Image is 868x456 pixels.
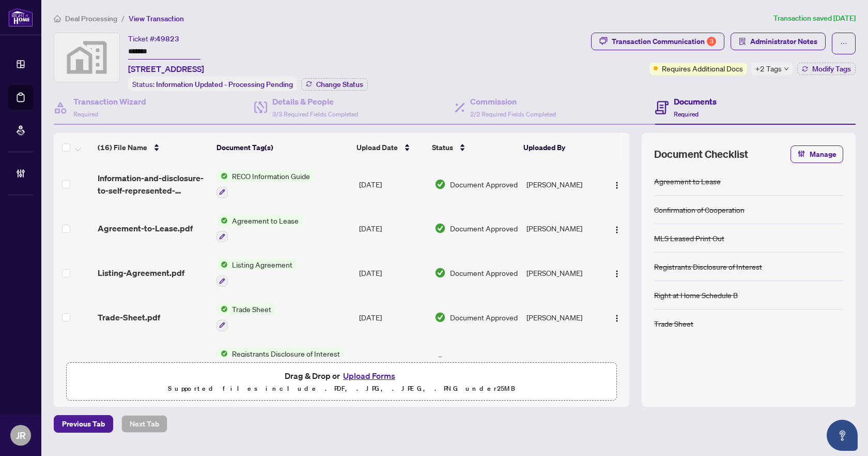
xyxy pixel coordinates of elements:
span: Previous Tab [62,416,105,432]
div: Status: [128,77,297,91]
span: Information-and-disclosure-to-self-represented-party.pdf [98,172,208,197]
div: Trade Sheet [654,318,693,329]
button: Logo [609,176,625,193]
span: Registrants Disclosure of Interest [228,348,344,359]
span: ellipsis [840,40,847,47]
article: Transaction saved [DATE] [773,12,856,24]
td: [DATE] [355,162,430,207]
div: MLS Leased Print Out [654,232,724,244]
span: Required [73,110,98,118]
img: Logo [613,270,621,278]
li: / [121,12,125,24]
h4: Documents [674,95,717,108]
span: Information Updated - Processing Pending [156,80,293,89]
span: Change Status [316,81,363,88]
span: Document Approved [450,356,518,367]
span: RECO Information Guide [228,170,314,182]
span: 49823 [156,34,179,43]
span: Drag & Drop orUpload FormsSupported files include .PDF, .JPG, .JPEG, .PNG under25MB [67,363,616,401]
button: Status IconRegistrants Disclosure of Interest [216,348,344,376]
img: Document Status [435,179,446,190]
th: (16) File Name [94,133,212,162]
span: disclosure EXECUTED 1.pdf [98,355,203,367]
img: Document Status [435,356,446,367]
div: 3 [707,37,716,46]
span: Drag & Drop or [285,369,398,383]
th: Document Tag(s) [212,133,352,162]
img: Status Icon [216,259,228,270]
div: Confirmation of Cooperation [654,204,745,215]
button: Manage [791,145,843,163]
td: [PERSON_NAME] [522,207,603,251]
span: Agreement-to-Lease.pdf [98,222,193,234]
span: Modify Tags [812,65,851,72]
button: Upload Forms [340,369,398,383]
button: Status IconTrade Sheet [216,303,275,331]
div: Transaction Communication [612,33,716,50]
h4: Transaction Wizard [73,95,146,108]
img: Logo [613,226,621,234]
span: JR [16,428,26,443]
div: Agreement to Lease [654,175,721,187]
span: Administrator Notes [750,33,817,50]
button: Logo [609,309,625,326]
td: [DATE] [355,207,430,251]
div: Registrants Disclosure of Interest [654,261,762,272]
img: logo [8,8,33,27]
button: Previous Tab [54,415,113,433]
span: Agreement to Lease [228,215,303,226]
button: Change Status [301,78,368,91]
th: Uploaded By [519,133,600,162]
span: home [54,15,61,22]
th: Upload Date [352,133,428,162]
h4: Commission [470,95,556,108]
img: Document Status [435,267,446,278]
span: Document Approved [450,267,518,278]
span: 2/2 Required Fields Completed [470,110,556,118]
td: [DATE] [355,251,430,295]
span: (16) File Name [98,142,147,153]
span: View Transaction [129,14,184,23]
img: Status Icon [216,215,228,226]
span: Document Approved [450,223,518,234]
span: 3/3 Required Fields Completed [272,110,358,118]
p: Supported files include .PDF, .JPG, .JPEG, .PNG under 25 MB [73,383,610,395]
button: Status IconListing Agreement [216,259,297,287]
img: Document Status [435,312,446,323]
td: [PERSON_NAME] [522,295,603,340]
img: svg%3e [54,33,119,82]
td: [DATE] [355,340,430,384]
span: Requires Additional Docs [662,63,743,74]
span: [STREET_ADDRESS] [128,63,204,75]
span: Listing Agreement [228,259,297,270]
span: Document Approved [450,312,518,323]
button: Next Tab [121,415,167,433]
button: Status IconAgreement to Lease [216,215,303,243]
button: Modify Tags [797,63,856,75]
span: Trade-Sheet.pdf [98,311,160,323]
div: Ticket #: [128,33,179,45]
img: Logo [613,181,621,189]
th: Status [428,133,519,162]
img: Status Icon [216,303,228,315]
span: Required [674,110,699,118]
td: [PERSON_NAME] [522,251,603,295]
h4: Details & People [272,95,358,108]
button: Transaction Communication3 [591,33,724,50]
button: Status IconRECO Information Guide [216,170,314,198]
span: Deal Processing [65,14,117,23]
td: [PERSON_NAME] [522,162,603,207]
span: Upload Date [357,142,398,153]
img: Logo [613,314,621,322]
button: Administrator Notes [731,33,826,50]
img: Status Icon [216,348,228,359]
button: Open asap [827,420,858,451]
span: Manage [810,146,836,163]
span: down [784,66,789,71]
img: Status Icon [216,170,228,182]
button: Logo [609,264,625,281]
span: solution [739,38,746,45]
span: Listing-Agreement.pdf [98,267,184,279]
span: Document Approved [450,179,518,190]
span: Status [432,142,453,153]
